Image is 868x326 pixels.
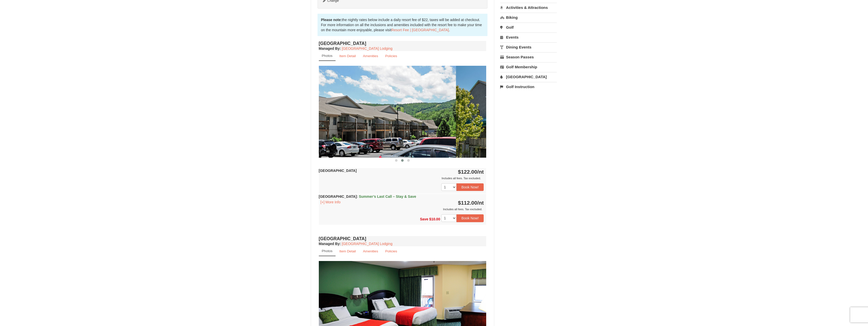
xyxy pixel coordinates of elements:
[319,246,336,256] a: Photos
[456,214,484,222] button: Book Now!
[477,169,484,175] span: /nt
[357,194,358,199] span: :
[500,72,557,81] a: [GEOGRAPHIC_DATA]
[319,51,336,61] a: Photos
[500,32,557,42] a: Events
[359,194,416,199] span: Summer’s Last Call – Stay & Save
[458,200,477,206] span: $112.00
[385,249,397,253] small: Policies
[477,200,484,206] span: /nt
[336,246,359,256] a: Item Detail
[500,23,557,32] a: Golf
[322,54,333,58] small: Photos
[458,169,484,175] strong: $122.00
[382,51,400,61] a: Policies
[500,62,557,72] a: Golf Membership
[500,13,557,22] a: Biking
[318,14,488,36] div: the nightly rates below include a daily resort fee of $22, taxes will be added at checkout. For m...
[342,242,392,246] a: [GEOGRAPHIC_DATA] Lodging
[319,46,341,51] strong: :
[363,249,378,253] small: Amenities
[456,183,484,191] button: Book Now!
[319,41,486,46] h4: [GEOGRAPHIC_DATA]
[339,54,356,58] small: Item Detail
[382,246,400,256] a: Policies
[336,51,359,61] a: Item Detail
[319,199,342,205] button: [+] More Info
[319,46,340,51] span: Managed By
[360,246,382,256] a: Amenities
[339,249,356,253] small: Item Detail
[319,242,340,246] span: Managed By
[420,217,428,221] span: Save
[319,169,357,173] strong: [GEOGRAPHIC_DATA]
[500,52,557,62] a: Season Passes
[342,46,392,51] a: [GEOGRAPHIC_DATA] Lodging
[319,194,416,199] strong: [GEOGRAPHIC_DATA]
[360,51,382,61] a: Amenities
[319,236,486,241] h4: [GEOGRAPHIC_DATA]
[319,176,484,181] div: Includes all fees. Tax excluded.
[500,3,557,12] a: Activities & Attractions
[322,249,333,253] small: Photos
[321,18,342,22] strong: Please note:
[391,28,449,32] a: Resort Fee | [GEOGRAPHIC_DATA]
[319,242,341,246] strong: :
[500,82,557,91] a: Golf Instruction
[500,42,557,52] a: Dining Events
[429,217,440,221] span: $10.00
[363,54,378,58] small: Amenities
[385,54,397,58] small: Policies
[288,66,456,157] img: 18876286-35-ea1e1ee8.jpg
[319,207,484,212] div: Includes all fees. Tax excluded.
[456,66,624,157] img: 18876286-37-50bfbe09.jpg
